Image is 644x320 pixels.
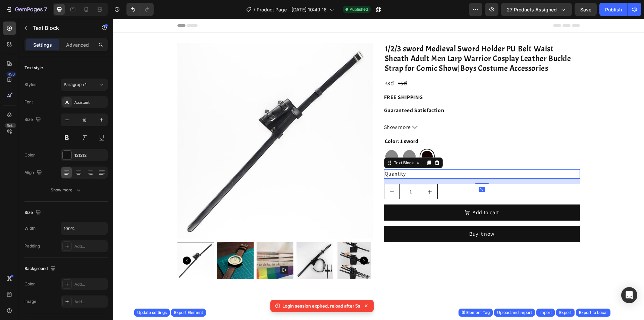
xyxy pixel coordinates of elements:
button: Import [536,309,555,317]
div: Text Block [279,141,302,147]
input: quantity [286,166,309,180]
button: Show more [24,184,108,196]
button: Show more [271,104,467,112]
p: Text Block [33,24,90,32]
div: Quantity [271,150,467,160]
span: Paragraph 1 [64,82,87,88]
div: Assistant [74,99,106,105]
span: Save [580,7,591,12]
div: Add... [74,299,106,305]
div: Color [24,152,35,158]
div: Export to Local [579,310,607,316]
p: Advanced [66,41,89,48]
div: Add... [74,281,106,287]
div: Width [24,225,36,231]
span: Show more [271,104,298,112]
div: Export [559,310,572,316]
div: Beta [5,123,16,128]
span: / [254,6,255,13]
div: Font [24,99,33,105]
div: Size [24,208,42,217]
span: Product Page - [DATE] 10:49:16 [257,6,327,13]
strong: Guaranteed Satisfaction [271,88,331,95]
div: Upload and import [497,310,532,316]
div: Color [24,281,35,287]
div: Add... [74,243,106,249]
div: 16 [366,168,372,173]
span: 27 products assigned [507,6,557,13]
div: Padding [24,243,40,249]
strong: FREE SHIPPING [271,75,310,82]
div: Align [24,168,43,177]
div: Export Element [174,310,203,316]
p: Settings [33,41,52,48]
button: 27 products assigned [501,3,572,16]
button: Update settings [134,309,170,317]
p: 7 [44,5,47,13]
div: (I) Element Tag [462,310,490,316]
span: Published [350,6,368,12]
div: Open Intercom Messenger [621,287,637,303]
div: Text style [24,65,43,71]
div: Undo/Redo [126,3,154,16]
div: Background [24,264,57,273]
div: Show more [51,187,82,193]
button: Add to cart [271,186,467,202]
button: Export Element [171,309,206,317]
h2: 1/2/3 sword Medieval Sword Holder PU Belt Waist Sheath Adult Men Larp Warrior Cosplay Leather Buc... [271,25,467,55]
div: Add to cart [360,190,386,198]
div: 15₫ [284,60,294,70]
div: 121212 [74,152,106,158]
button: 7 [3,3,50,16]
button: Paragraph 1 [61,79,108,91]
legend: Color: 1 sword [271,118,306,127]
div: Size [24,115,42,124]
div: 450 [6,72,16,77]
button: Publish [599,3,628,16]
p: Login session expired, reload after 5s [282,303,360,309]
button: Buy it now [271,207,467,223]
input: Auto [61,222,107,234]
div: Buy it now [356,211,381,219]
div: Import [539,310,552,316]
div: Styles [24,82,36,88]
div: 38₫ [271,60,282,70]
button: Carousel Next Arrow [247,238,255,246]
div: Update settings [137,310,167,316]
div: Image [24,299,36,305]
button: Save [575,3,597,16]
button: Export to Local [576,309,610,317]
button: Upload and import [494,309,535,317]
button: (I) Element Tag [459,309,493,317]
iframe: Design area [113,19,644,320]
div: Publish [605,6,622,13]
button: decrement [271,166,286,180]
button: increment [309,166,324,180]
button: Export [556,309,575,317]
